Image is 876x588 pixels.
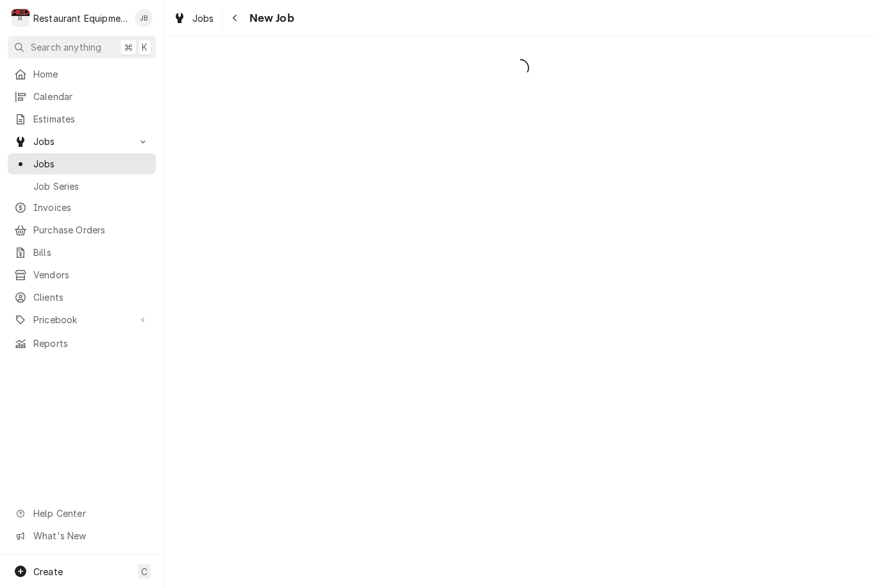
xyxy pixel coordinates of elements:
[33,507,148,520] span: Help Center
[33,337,149,350] span: Reports
[12,9,29,27] div: R
[8,287,156,308] a: Clients
[8,197,156,218] a: Invoices
[8,333,156,354] a: Reports
[8,503,156,524] a: Go to Help Center
[33,246,149,259] span: Bills
[8,86,156,107] a: Calendar
[33,290,149,304] span: Clients
[8,63,156,85] a: Home
[8,264,156,285] a: Vendors
[33,67,149,81] span: Home
[31,40,101,54] span: Search anything
[135,9,153,27] div: JB
[33,566,63,577] span: Create
[135,9,153,27] div: Jaired Brunty's Avatar
[124,40,133,54] span: ⌘
[33,223,149,237] span: Purchase Orders
[33,90,149,103] span: Calendar
[33,529,148,542] span: What's New
[12,9,29,27] div: Restaurant Equipment Diagnostics's Avatar
[8,153,156,174] a: Jobs
[8,219,156,240] a: Purchase Orders
[8,131,156,152] a: Go to Jobs
[141,565,147,578] span: C
[33,201,149,214] span: Invoices
[8,108,156,130] a: Estimates
[168,8,219,29] a: Jobs
[33,180,149,193] span: Job Series
[33,12,128,25] div: Restaurant Equipment Diagnostics
[8,242,156,263] a: Bills
[33,157,149,171] span: Jobs
[33,112,149,126] span: Estimates
[33,313,130,326] span: Pricebook
[8,525,156,546] a: Go to What's New
[192,12,214,25] span: Jobs
[33,268,149,281] span: Vendors
[8,36,156,58] button: Search anything⌘K
[246,10,294,27] span: New Job
[8,309,156,330] a: Go to Pricebook
[33,135,130,148] span: Jobs
[225,8,246,28] button: Navigate back
[164,55,876,81] span: Loading...
[142,40,147,54] span: K
[8,176,156,197] a: Job Series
